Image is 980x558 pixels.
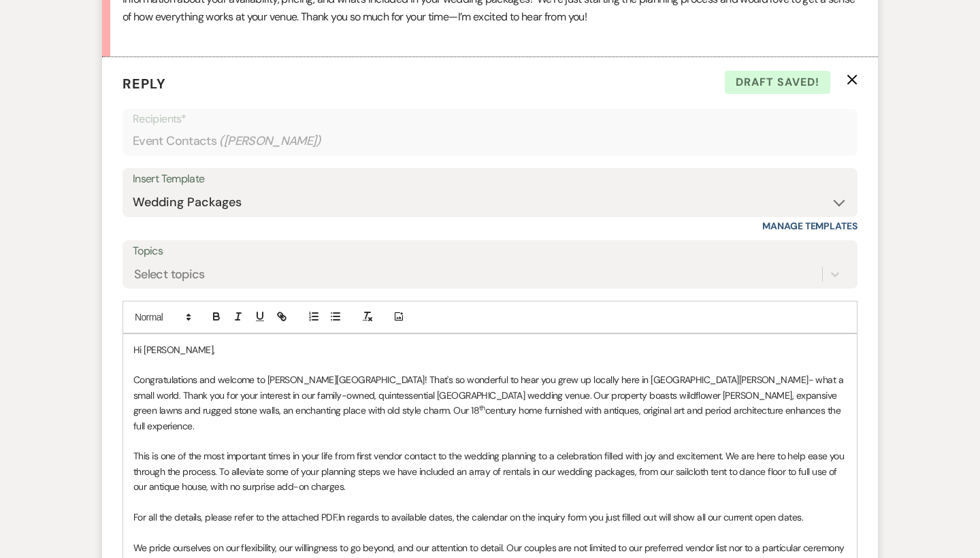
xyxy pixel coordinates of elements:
sup: th [479,404,485,412]
label: Topics [133,242,847,261]
a: Manage Templates [762,220,857,232]
p: This is one of the most important times in your life from first vendor contact to the wedding pla... [133,448,847,494]
p: For all the details, please refer to the attached PDF. [133,510,847,525]
div: Insert Template [133,169,847,189]
p: Recipients* [133,110,847,128]
span: ( [PERSON_NAME] ) [219,132,321,150]
span: In regards to available dates, the calendar on the inquiry form you just filled out will show all... [338,511,803,523]
div: Event Contacts [133,128,847,154]
p: Hi [PERSON_NAME], [133,342,847,357]
p: Congratulations and welcome to [PERSON_NAME][GEOGRAPHIC_DATA]! That's so wonderful to hear you gr... [133,372,847,433]
div: Select topics [134,265,205,283]
span: Reply [122,75,166,93]
span: Draft saved! [725,71,830,94]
